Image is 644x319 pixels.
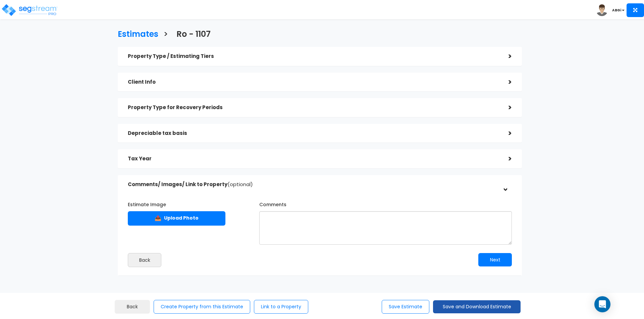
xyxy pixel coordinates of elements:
[478,253,512,266] button: Next
[498,128,512,139] div: >
[498,77,512,87] div: >
[128,253,161,267] button: Back
[128,211,225,226] label: Upload Photo
[500,178,510,191] div: >
[1,3,58,17] img: logo_pro_r.png
[382,300,429,314] button: Save Estimate
[594,296,610,312] div: Open Intercom Messenger
[128,79,498,85] h5: Client Info
[115,300,150,314] a: Back
[259,199,286,208] label: Comments
[128,131,498,136] h5: Depreciable tax basis
[171,23,211,44] a: Ro - 1107
[227,181,253,188] span: (optional)
[498,51,512,62] div: >
[128,182,498,187] h5: Comments/ Images/ Link to Property
[128,105,498,110] h5: Property Type for Recovery Periods
[155,214,161,222] span: 📤
[113,23,158,44] a: Estimates
[498,154,512,164] div: >
[176,30,211,40] h3: Ro - 1107
[128,199,166,208] label: Estimate Image
[433,300,521,313] button: Save and Download Estimate
[612,8,621,13] b: ABGi
[254,300,308,314] button: Link to a Property
[154,300,250,314] button: Create Property from this Estimate
[498,102,512,113] div: >
[163,30,168,40] h3: >
[128,54,498,59] h5: Property Type / Estimating Tiers
[118,30,158,40] h3: Estimates
[596,4,608,16] img: avatar.png
[128,156,498,162] h5: Tax Year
